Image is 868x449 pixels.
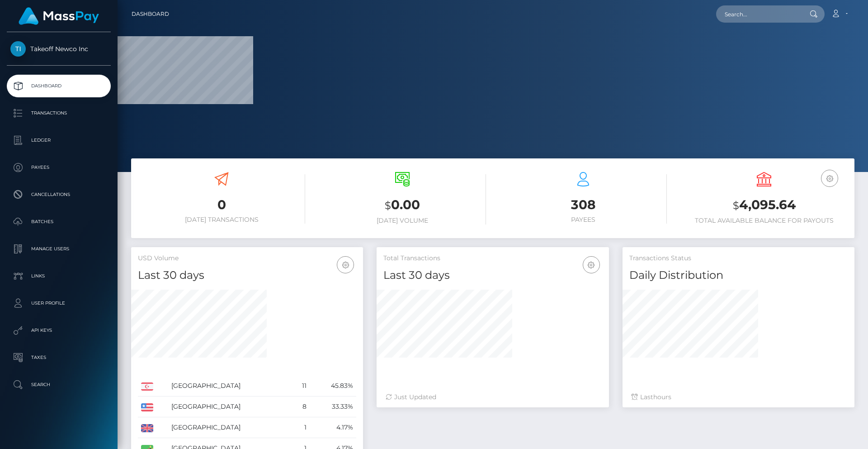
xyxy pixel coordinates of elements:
a: API Keys [7,319,111,342]
h6: [DATE] Volume [319,217,486,224]
a: Ledger [7,129,111,152]
td: 33.33% [310,396,356,417]
h5: Total Transactions [383,254,602,263]
td: 45.83% [310,376,356,396]
td: 11 [292,376,310,396]
td: [GEOGRAPHIC_DATA] [168,417,292,438]
p: Links [10,269,107,283]
a: User Profile [7,292,111,315]
p: User Profile [10,296,107,310]
img: CY.png [141,382,153,391]
a: Transactions [7,102,111,124]
td: [GEOGRAPHIC_DATA] [168,396,292,417]
small: $ [385,199,391,212]
h5: USD Volume [138,254,356,263]
h4: Last 30 days [138,267,356,283]
td: [GEOGRAPHIC_DATA] [168,376,292,396]
a: Dashboard [132,5,169,24]
a: Cancellations [7,183,111,206]
h3: 0.00 [319,196,486,215]
td: 8 [292,396,310,417]
h4: Last 30 days [383,267,602,283]
td: 4.17% [310,417,356,438]
div: Last hours [632,392,845,402]
h6: Total Available Balance for Payouts [680,217,848,224]
span: Takeoff Newco Inc [7,45,111,53]
p: Transactions [10,106,107,120]
div: Just Updated [386,392,599,402]
a: Payees [7,156,111,179]
p: Payees [10,161,107,174]
p: Search [10,378,107,392]
h6: [DATE] Transactions [138,216,305,224]
h3: 4,095.64 [680,196,848,215]
p: Ledger [10,134,107,147]
img: Takeoff Newco Inc [10,41,26,57]
p: Dashboard [10,79,107,93]
img: GB.png [141,424,153,432]
p: API Keys [10,324,107,337]
p: Cancellations [10,188,107,201]
h3: 308 [500,196,667,214]
img: US.png [141,403,153,411]
p: Manage Users [10,242,107,256]
a: Search [7,373,111,396]
a: Manage Users [7,238,111,260]
a: Batches [7,210,111,233]
h6: Payees [500,216,667,224]
a: Dashboard [7,75,111,97]
h5: Transactions Status [629,254,848,263]
a: Links [7,265,111,287]
h4: Daily Distribution [629,267,848,283]
a: Taxes [7,346,111,369]
input: Search... [716,5,801,23]
p: Batches [10,215,107,229]
small: $ [733,199,739,212]
img: MassPay Logo [19,7,99,25]
h3: 0 [138,196,305,214]
td: 1 [292,417,310,438]
p: Taxes [10,351,107,364]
